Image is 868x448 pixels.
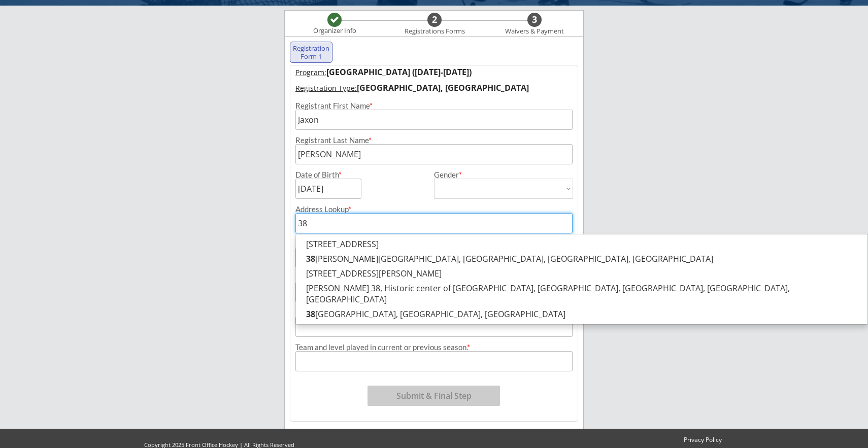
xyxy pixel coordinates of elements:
[326,66,472,78] strong: [GEOGRAPHIC_DATA] ([DATE]-[DATE])
[357,82,529,93] strong: [GEOGRAPHIC_DATA], [GEOGRAPHIC_DATA]
[296,237,867,252] p: [STREET_ADDRESS]
[307,27,362,35] div: Organizer Info
[295,343,573,351] div: Team and level played in current or previous season.
[295,83,357,93] u: Registration Type:
[306,308,315,320] strong: 38
[295,171,348,179] div: Date of Birth
[527,14,542,25] div: 3
[296,281,867,307] p: [PERSON_NAME] 38, Historic center of [GEOGRAPHIC_DATA], [GEOGRAPHIC_DATA], [GEOGRAPHIC_DATA], [GE...
[296,252,867,266] p: [PERSON_NAME][GEOGRAPHIC_DATA], [GEOGRAPHIC_DATA], [GEOGRAPHIC_DATA], [GEOGRAPHIC_DATA]
[434,171,573,179] div: Gender
[296,266,867,281] p: [STREET_ADDRESS][PERSON_NAME]
[292,45,330,60] div: Registration Form 1
[295,136,573,144] div: Registrant Last Name
[306,253,315,264] strong: 38
[499,27,570,36] div: Waivers & Payment
[368,386,500,406] button: Submit & Final Step
[399,27,470,36] div: Registrations Forms
[295,102,573,110] div: Registrant First Name
[296,307,867,322] p: [GEOGRAPHIC_DATA], [GEOGRAPHIC_DATA], [GEOGRAPHIC_DATA]
[295,213,573,233] input: Street, City, Province/State
[679,436,726,444] a: Privacy Policy
[427,14,442,25] div: 2
[295,205,573,213] div: Address Lookup
[295,67,326,77] u: Program:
